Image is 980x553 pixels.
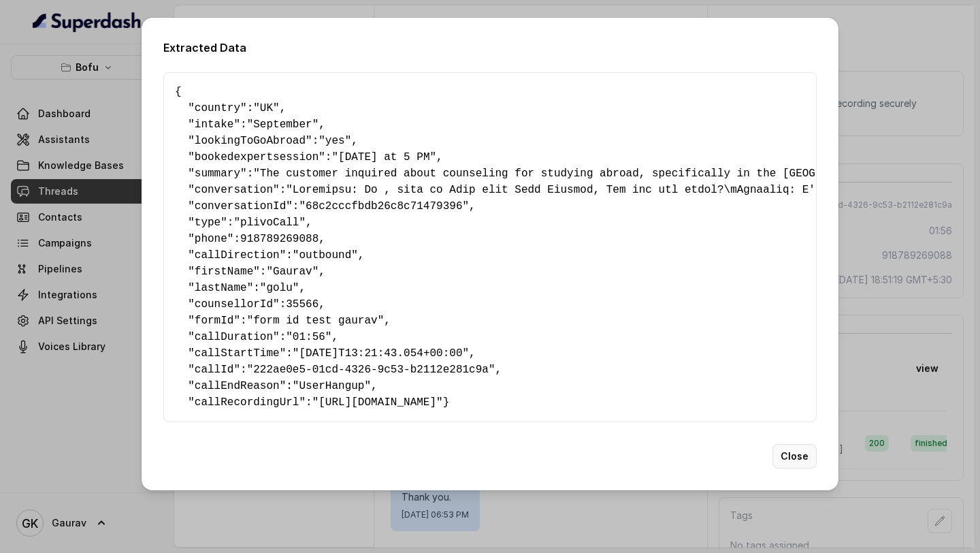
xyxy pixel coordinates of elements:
span: 35566 [286,298,318,311]
span: "golu" [260,282,299,294]
span: "[URL][DOMAIN_NAME]" [312,396,443,409]
span: "UK" [253,102,279,114]
span: conversation [195,184,273,196]
span: "yes" [318,135,351,147]
span: callDuration [195,331,273,343]
span: callEndReason [195,380,280,392]
span: "form id test gaurav" [247,315,385,327]
span: "222ae0e5-01cd-4326-9c53-b2112e281c9a" [247,364,495,376]
span: callRecordingUrl [195,396,299,409]
span: intake [195,118,234,131]
span: lookingToGoAbroad [195,135,306,147]
span: summary [195,168,240,180]
span: phone [195,233,227,245]
span: formId [195,315,234,327]
span: 918789269088 [240,233,318,245]
h2: Extracted Data [163,39,817,56]
span: "01:56" [286,331,331,343]
pre: { " ": , " ": , " ": , " ": , " ": , " ": , " ": , " ": , " ": , " ": , " ": , " ": , " ": , " ":... [175,84,805,411]
span: "[DATE] at 5 PM" [331,151,436,163]
button: Close [772,444,817,469]
span: "plivoCall" [233,217,306,229]
span: "68c2cccfbdb26c8c71479396" [299,200,469,212]
span: "outbound" [293,249,358,262]
span: callDirection [195,249,280,262]
span: "[DATE]T13:21:43.054+00:00" [293,347,469,360]
span: callId [195,364,234,376]
span: conversationId [195,200,286,212]
span: callStartTime [195,347,280,360]
span: "UserHangup" [293,380,371,392]
span: counsellorId [195,298,273,311]
span: type [195,217,220,229]
span: lastName [195,282,247,294]
span: bookedexpertsession [195,151,318,163]
span: "September" [247,118,319,131]
span: country [195,102,240,114]
span: "Gaurav" [266,266,318,278]
span: firstName [195,266,253,278]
